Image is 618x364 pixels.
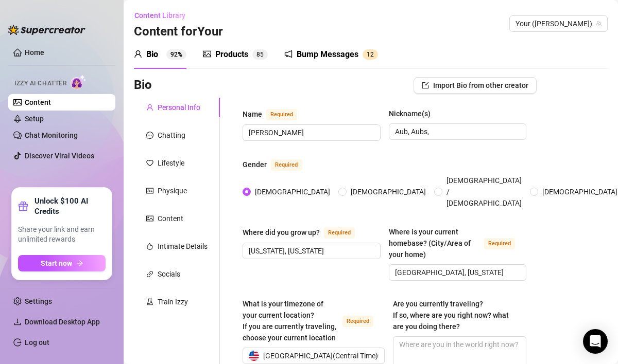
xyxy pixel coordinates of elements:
[243,227,320,238] div: Where did you grow up?
[158,241,208,252] div: Intimate Details
[414,77,537,94] button: Import Bio from other creator
[158,296,188,307] div: Train Izzy
[41,259,72,267] span: Start now
[146,104,153,111] span: user
[243,108,262,120] div: Name
[13,318,22,326] span: download
[324,227,355,239] span: Required
[25,338,49,347] a: Log out
[516,16,602,31] span: Your (aubreyxx)
[25,48,44,57] a: Home
[583,329,608,354] div: Open Intercom Messenger
[18,255,106,271] button: Start nowarrow-right
[158,130,185,141] div: Chatting
[266,109,297,120] span: Required
[158,102,200,113] div: Personal Info
[243,300,336,342] span: What is your timezone of your current location? If you are currently traveling, choose your curre...
[389,226,527,260] label: Where is your current homebase? (City/Area of your home)
[243,159,267,170] div: Gender
[243,108,308,120] label: Name
[134,50,142,58] span: user
[251,186,334,197] span: [DEMOGRAPHIC_DATA]
[370,51,374,58] span: 2
[134,7,194,24] button: Content Library
[25,115,44,123] a: Setup
[146,270,153,278] span: link
[158,213,183,224] div: Content
[249,127,372,138] input: Name
[284,50,293,58] span: notification
[433,81,528,89] span: Import Bio from other creator
[249,245,372,257] input: Where did you grow up?
[134,11,185,20] span: Content Library
[158,268,180,280] div: Socials
[25,152,94,160] a: Discover Viral Videos
[134,24,223,40] h3: Content for Your
[158,185,187,196] div: Physique
[389,108,438,119] label: Nickname(s)
[484,238,515,249] span: Required
[271,159,302,171] span: Required
[342,316,373,327] span: Required
[297,48,358,61] div: Bump Messages
[146,243,153,250] span: fire
[158,157,184,169] div: Lifestyle
[25,131,78,139] a: Chat Monitoring
[256,51,260,58] span: 8
[243,226,366,239] label: Where did you grow up?
[14,79,66,88] span: Izzy AI Chatter
[249,351,259,361] img: us
[146,298,153,305] span: experiment
[422,82,429,89] span: import
[252,49,268,60] sup: 85
[8,25,85,35] img: logo-BBDzfeDw.svg
[389,226,480,260] div: Where is your current homebase? (City/Area of your home)
[215,48,248,61] div: Products
[367,51,370,58] span: 1
[25,98,51,106] a: Content
[260,51,264,58] span: 5
[25,297,52,305] a: Settings
[203,50,211,58] span: picture
[146,215,153,222] span: picture
[442,175,526,209] span: [DEMOGRAPHIC_DATA] / [DEMOGRAPHIC_DATA]
[146,132,153,139] span: message
[146,48,158,61] div: Bio
[166,49,186,60] sup: 92%
[35,196,106,216] strong: Unlock $100 AI Credits
[76,260,83,267] span: arrow-right
[18,225,106,245] span: Share your link and earn unlimited rewards
[363,49,378,60] sup: 12
[146,187,153,194] span: idcard
[263,348,378,363] span: [GEOGRAPHIC_DATA] ( Central Time )
[243,158,313,171] label: Gender
[134,77,152,94] h3: Bio
[389,108,431,119] div: Nickname(s)
[393,300,509,331] span: Are you currently traveling? If so, where are you right now? what are you doing there?
[347,186,430,197] span: [DEMOGRAPHIC_DATA]
[395,267,519,278] input: Where is your current homebase? (City/Area of your home)
[71,75,87,89] img: AI Chatter
[18,201,28,211] span: gift
[146,159,153,167] span: heart
[25,318,100,326] span: Download Desktop App
[596,21,602,27] span: team
[395,126,519,137] input: Nickname(s)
